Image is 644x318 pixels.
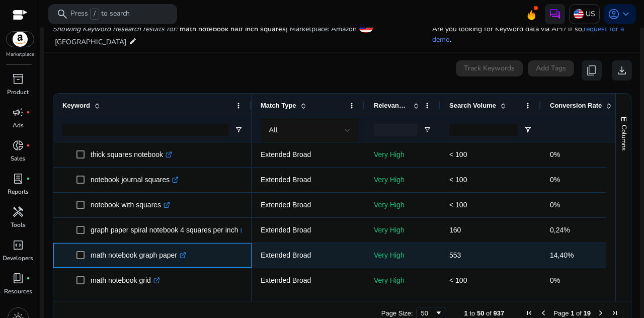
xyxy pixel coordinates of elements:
span: 0% [550,150,560,158]
span: Match Type [261,102,296,109]
span: 14,40% [550,251,574,259]
span: Search Volume [449,102,496,109]
p: Press to search [70,9,130,20]
div: Last Page [611,309,619,317]
input: Search Volume Filter Input [449,124,518,136]
p: Developers [3,254,33,263]
span: / [90,9,99,20]
span: 1 [571,309,574,317]
span: campaign [12,106,24,118]
span: fiber_manual_record [26,110,30,114]
span: All [269,125,278,135]
span: Page [553,309,569,317]
span: 160 [449,226,461,234]
button: Open Filter Menu [524,126,532,134]
span: fiber_manual_record [26,177,30,181]
div: First Page [525,309,533,317]
span: 0% [550,276,560,284]
p: graph paper spiral notebook 4 squares per inch [91,220,247,241]
img: amazon.svg [7,32,34,47]
span: 19 [584,309,591,317]
span: search [56,8,68,20]
span: Keyword [62,102,90,109]
span: keyboard_arrow_down [620,8,632,20]
p: Very High [374,170,431,190]
span: to [469,309,475,317]
span: Relevance Score [374,102,409,109]
p: Are you looking for Keyword data via API? If so, . [432,24,632,45]
p: Tools [11,220,26,229]
p: Product [7,88,29,97]
button: Open Filter Menu [423,126,431,134]
span: 0% [550,176,560,184]
span: handyman [12,206,24,218]
p: Extended Broad [261,270,356,291]
button: Open Filter Menu [234,126,243,134]
span: 50 [477,309,484,317]
span: [GEOGRAPHIC_DATA] [55,37,126,47]
p: Extended Broad [261,144,356,165]
div: Previous Page [539,309,547,317]
span: 553 [449,251,461,259]
span: account_circle [608,8,620,20]
span: inventory_2 [12,73,24,85]
p: Reports [8,187,29,196]
span: book_4 [12,272,24,284]
p: notebook journal squares [91,170,179,190]
span: Conversion Rate [550,102,602,109]
div: Next Page [597,309,605,317]
div: 50 [421,309,435,317]
p: notebook with squares [91,195,170,215]
p: math notebook grid [91,270,160,291]
span: of [486,309,492,317]
p: Sales [11,154,25,163]
p: Ads [13,121,24,130]
p: Resources [4,287,32,296]
img: us.svg [574,9,584,19]
mat-icon: edit [129,35,137,47]
span: fiber_manual_record [26,143,30,147]
p: Extended Broad [261,245,356,266]
p: US [586,5,595,23]
span: lab_profile [12,173,24,185]
p: Very High [374,245,431,266]
span: 937 [494,309,505,317]
span: donut_small [12,139,24,151]
button: download [612,60,632,81]
span: download [616,64,628,76]
p: Very High [374,270,431,291]
p: Very High [374,220,431,241]
p: Very High [374,144,431,165]
p: Extended Broad [261,195,356,215]
p: Very High [374,195,431,215]
div: Page Size: [381,309,413,317]
p: thick squares notebook [91,144,172,165]
span: fiber_manual_record [26,276,30,280]
span: 0% [550,201,560,209]
span: 0,24% [550,226,570,234]
span: code_blocks [12,239,24,251]
span: < 100 [449,276,467,284]
input: Keyword Filter Input [62,124,228,136]
p: Extended Broad [261,170,356,190]
span: of [576,309,582,317]
p: math notebook graph paper [91,245,186,266]
p: Extended Broad [261,220,356,241]
span: < 100 [449,176,467,184]
span: Columns [619,125,628,150]
span: < 100 [449,201,467,209]
span: < 100 [449,150,467,158]
span: 1 [464,309,468,317]
p: Marketplace [6,51,34,58]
